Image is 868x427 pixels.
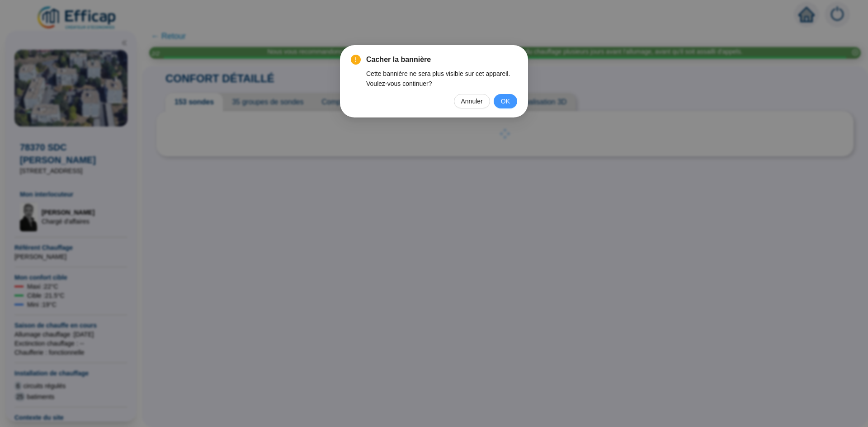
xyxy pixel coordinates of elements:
span: OK [501,96,510,106]
span: Cacher la bannière [366,54,517,65]
button: Annuler [454,94,490,108]
span: Annuler [461,96,483,106]
span: exclamation-circle [351,55,361,65]
button: OK [494,94,517,108]
div: Cette bannière ne sera plus visible sur cet appareil. Voulez-vous continuer? [366,69,517,89]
